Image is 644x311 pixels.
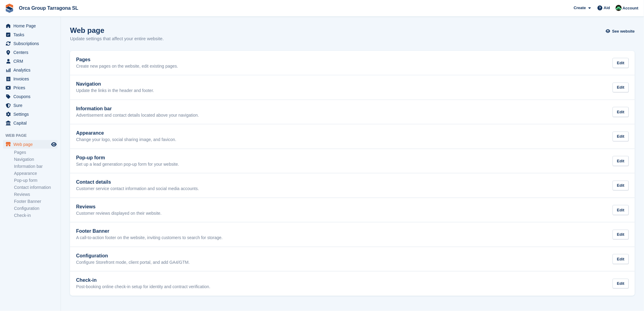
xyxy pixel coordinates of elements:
[612,29,635,34] font: See website
[14,164,43,169] font: Information bar
[3,119,58,127] a: menu
[3,92,58,101] a: menu
[607,26,635,36] a: See website
[617,208,625,212] font: Edit
[70,173,635,198] a: Contact details Customer service contact information and social media accounts. Edit
[70,51,635,75] a: Pages Create new pages on the website, edit existing pages. Edit
[13,76,29,81] font: Invoices
[70,26,104,34] font: Web page
[76,155,105,160] font: Pop-up form
[70,271,635,296] a: Check-in Post-booking online check-in setup for identity and contract verification. Edit
[14,178,58,183] a: Pop-up form
[13,59,23,64] font: CRM
[14,171,58,176] a: Appearance
[70,149,635,173] a: Pop-up form Set up a lead generation pop-up form for your website. Edit
[76,88,154,93] font: Update the links in the header and footer.
[617,232,625,237] font: Edit
[13,85,25,90] font: Prices
[3,83,58,92] a: menu
[617,110,625,114] font: Edit
[76,277,97,283] font: Check-in
[13,23,36,28] font: Home Page
[14,192,30,197] font: Reviews
[13,94,30,99] font: Coupons
[13,121,27,125] font: Capital
[14,192,58,197] a: Reviews
[617,281,625,286] font: Edit
[13,142,33,147] font: Web page
[14,206,58,211] a: Configuration
[604,5,610,10] font: Aid
[13,41,39,46] font: Subscriptions
[76,253,108,258] font: Configuration
[14,185,58,190] a: Contact information
[616,5,622,11] img: Tania
[623,6,639,10] font: Account
[76,64,178,69] font: Create new pages on the website, edit existing pages.
[14,157,58,162] a: Navigation
[19,5,78,11] font: Orca Group Tarragona SL
[14,213,31,218] font: Check-in
[76,260,190,265] font: Configure Storefront mode, client portal, and add GA4/GTM.
[14,213,58,218] a: Check-in
[76,186,199,191] font: Customer service contact information and social media accounts.
[3,66,58,74] a: menu
[76,228,109,234] font: Footer Banner
[3,30,58,39] a: menu
[14,178,37,183] font: Pop-up form
[3,57,58,65] a: menu
[3,140,58,149] a: menu
[76,284,210,289] font: Post-booking online check-in setup for identity and contract verification.
[617,183,625,188] font: Edit
[14,171,37,176] font: Appearance
[14,150,26,155] font: Pages
[70,247,635,271] a: Configuration Configure Storefront mode, client portal, and add GA4/GTM. Edit
[14,199,58,204] a: Footer Banner
[14,164,58,169] a: Information bar
[76,179,111,185] font: Contact details
[13,112,29,117] font: Settings
[76,204,96,209] font: Reviews
[76,211,162,216] font: Customer reviews displayed on their website.
[617,134,625,139] font: Edit
[617,85,625,90] font: Edit
[70,222,635,247] a: Footer Banner A call-to-action footer on the website, inviting customers to search for storage. Edit
[14,199,41,204] font: Footer Banner
[70,36,164,41] font: Update settings that affect your entire website.
[3,75,58,83] a: menu
[76,137,176,142] font: Change your logo, social sharing image, and favicon.
[13,32,24,37] font: Tasks
[76,106,112,111] font: Information bar
[76,235,223,240] font: A call-to-action footer on the website, inviting customers to search for storage.
[14,206,39,211] font: Configuration
[76,113,199,118] font: Advertisement and contact details located above your navigation.
[14,185,51,190] font: Contact information
[76,81,101,87] font: Navigation
[14,150,58,155] a: Pages
[76,162,179,167] font: Set up a lead generation pop-up form for your website.
[76,57,90,62] font: Pages
[76,130,104,136] font: Appearance
[3,101,58,110] a: menu
[70,100,635,124] a: Information bar Advertisement and contact details located above your navigation. Edit
[50,141,58,148] a: Store Preview
[3,39,58,48] a: menu
[617,159,625,163] font: Edit
[3,110,58,118] a: menu
[70,198,635,222] a: Reviews Customer reviews displayed on their website. Edit
[3,22,58,30] a: menu
[617,61,625,65] font: Edit
[70,75,635,100] a: Navigation Update the links in the header and footer. Edit
[70,124,635,149] a: Appearance Change your logo, social sharing image, and favicon. Edit
[13,50,28,55] font: Centers
[5,4,14,13] img: stora-icon-8386f47178a22dfd0bd8f6a31ec36ba5ce8667c1dd55bd0f319d3a0aa187defe.svg
[5,133,27,138] font: Web page
[617,257,625,261] font: Edit
[13,103,23,108] font: Sure
[13,68,30,72] font: Analytics
[16,3,81,13] a: Orca Group Tarragona SL
[3,48,58,57] a: menu
[14,157,34,162] font: Navigation
[574,5,586,10] font: Create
